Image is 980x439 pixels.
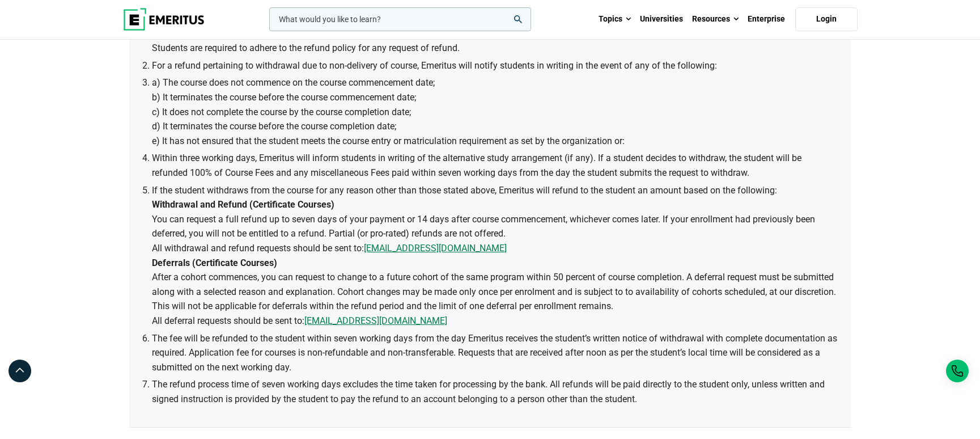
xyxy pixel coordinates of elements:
strong: Deferrals (Certificate Courses) [152,258,277,268]
span: a) The course does not commence on the course commencement date; [152,77,435,88]
span: c) It does not complete the course by the course completion date; [152,107,411,117]
strong: Withdrawal and Refund (Certificate Courses) [152,199,334,210]
li: The fee will be refunded to the student within seven working days from the day Emeritus receives ... [152,331,839,375]
li: For a refund pertaining to withdrawal due to non-delivery of course, Emeritus will notify student... [152,58,839,73]
span: d) It terminates the course before the course completion date; [152,121,396,132]
a: [EMAIL_ADDRESS][DOMAIN_NAME] [364,241,507,256]
input: woocommerce-product-search-field-0 [269,7,531,31]
li: Within three working days, Emeritus will inform students in writing of the alternative study arra... [152,151,839,180]
span: b) It terminates the course before the course commencement date; [152,92,416,103]
a: Login [795,7,858,31]
li: The refund process time of seven working days excludes the time taken for processing by the bank.... [152,377,839,406]
a: [EMAIL_ADDRESS][DOMAIN_NAME] [304,314,447,328]
span: e) It has not ensured that the student meets the course entry or matriculation requirement as set... [152,136,625,146]
li: If the student withdraws from the course for any reason other than those stated above, Emeritus w... [152,183,839,328]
